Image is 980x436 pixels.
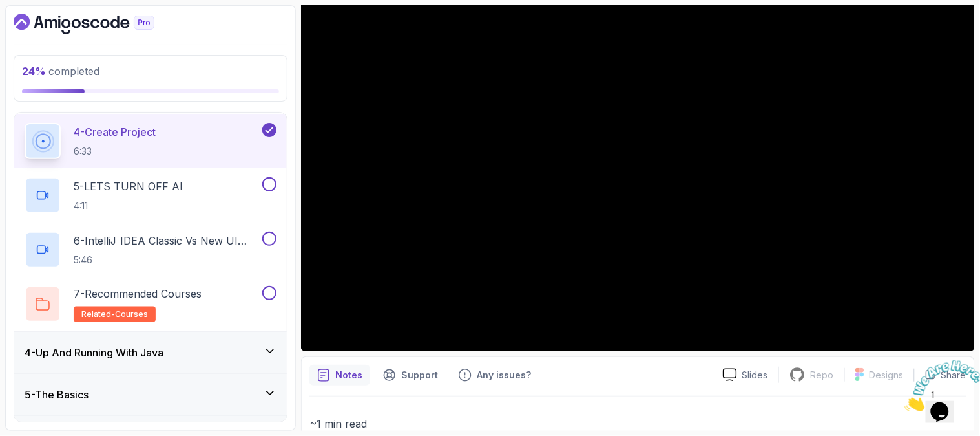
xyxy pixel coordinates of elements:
p: 6 - IntelliJ IDEA Classic Vs New UI (User Interface) [74,233,260,248]
p: Any issues? [477,369,531,382]
img: Chat attention grabber [5,5,85,56]
p: Support [401,369,438,382]
p: 5:46 [74,254,260,267]
button: Support button [375,365,446,386]
p: 5 - LETS TURN OFF AI [74,179,183,194]
span: related-courses [81,309,148,320]
span: completed [22,65,99,78]
span: 1 [5,5,10,16]
p: 6:33 [74,145,156,158]
h3: 5 - The Basics [25,387,89,402]
button: 4-Create Project6:33 [25,123,276,159]
iframe: chat widget [900,355,980,417]
span: 24 % [22,65,46,78]
p: 4 - Create Project [74,124,156,140]
button: 5-The Basics [14,374,287,415]
p: 7 - Recommended Courses [74,286,202,301]
p: 4:11 [74,199,183,212]
p: Designs [870,369,904,382]
button: 7-Recommended Coursesrelated-courses [25,286,276,322]
a: Slides [713,368,778,382]
button: 6-IntelliJ IDEA Classic Vs New UI (User Interface)5:46 [25,232,276,268]
button: Feedback button [451,365,539,386]
a: Dashboard [14,14,184,34]
p: ~1 min read [309,415,966,433]
p: Repo [811,369,834,382]
button: 4-Up And Running With Java [14,332,287,373]
button: 5-LETS TURN OFF AI4:11 [25,177,276,213]
p: Notes [335,369,362,382]
p: Slides [742,369,768,382]
h3: 4 - Up And Running With Java [25,345,163,360]
button: notes button [309,365,370,386]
